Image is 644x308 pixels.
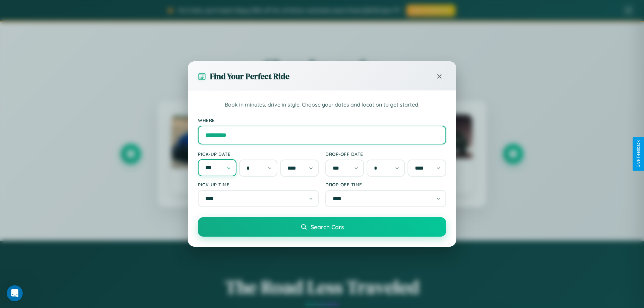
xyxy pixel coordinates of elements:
[325,182,446,187] label: Drop-off Time
[311,223,344,231] span: Search Cars
[198,151,319,157] label: Pick-up Date
[198,182,319,187] label: Pick-up Time
[198,101,446,109] p: Book in minutes, drive in style. Choose your dates and location to get started.
[325,151,446,157] label: Drop-off Date
[210,71,289,82] h3: Find Your Perfect Ride
[198,217,446,237] button: Search Cars
[198,117,446,123] label: Where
